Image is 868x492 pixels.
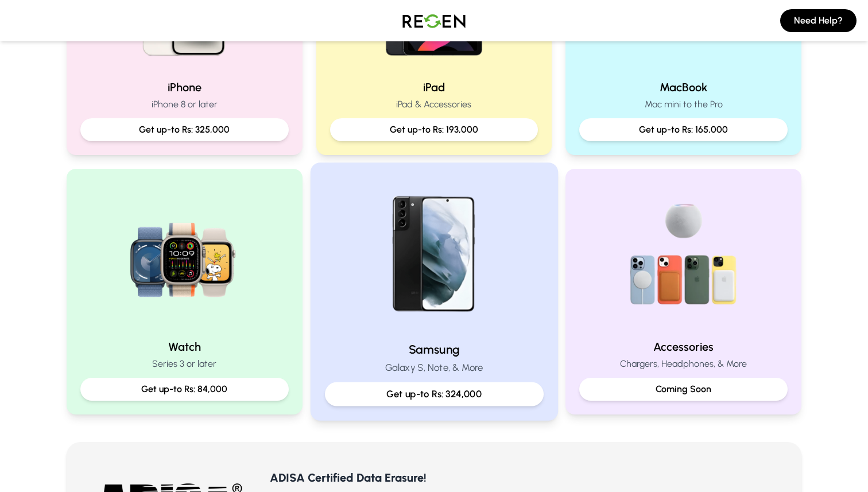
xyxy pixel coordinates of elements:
[90,382,280,396] p: Get up-to Rs: 84,000
[579,357,788,371] p: Chargers, Headphones, & More
[270,470,783,486] h3: ADISA Certified Data Erasure!
[339,123,529,137] p: Get up-to Rs: 193,000
[330,98,538,111] p: iPad & Accessories
[588,123,778,137] p: Get up-to Rs: 165,000
[80,339,289,355] h2: Watch
[80,79,289,95] h2: iPhone
[394,5,474,37] img: Logo
[579,79,788,95] h2: MacBook
[80,357,289,371] p: Series 3 or later
[111,183,258,330] img: Watch
[90,123,280,137] p: Get up-to Rs: 325,000
[325,361,544,375] p: Galaxy S, Note, & More
[610,183,757,330] img: Accessories
[334,387,533,401] p: Get up-to Rs: 324,000
[780,9,857,32] button: Need Help?
[579,98,788,111] p: Mac mini to the Pro
[357,177,511,332] img: Samsung
[330,79,538,95] h2: iPad
[80,98,289,111] p: iPhone 8 or later
[579,339,788,355] h2: Accessories
[588,382,778,396] p: Coming Soon
[325,341,544,358] h2: Samsung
